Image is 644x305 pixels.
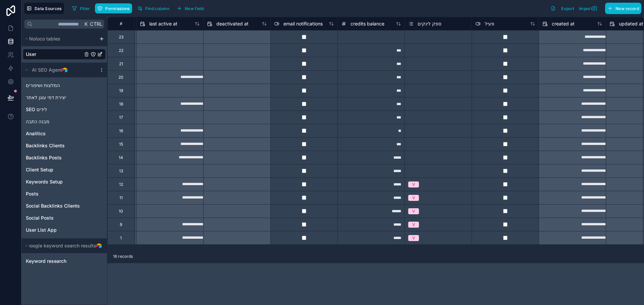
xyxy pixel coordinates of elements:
[120,222,122,227] div: 9
[619,20,643,27] span: updated at
[119,128,123,134] div: 16
[119,195,123,201] div: 11
[119,155,123,160] div: 14
[174,3,206,13] button: New field
[24,3,64,14] button: Data Sources
[577,3,602,14] button: Import
[113,254,133,259] span: 16 records
[113,21,129,26] div: #
[119,34,123,40] div: 23
[579,6,592,11] span: Import
[80,6,90,11] span: Filter
[84,22,89,26] span: K
[119,168,123,174] div: 13
[120,235,122,241] div: 1
[105,6,129,11] span: Permissions
[216,20,249,27] span: deactivated at
[89,20,103,28] span: Ctrl
[412,208,415,214] div: V
[95,3,132,13] button: Permissions
[119,115,123,120] div: 17
[412,222,415,228] div: V
[412,181,415,187] div: V
[185,6,204,11] span: New field
[283,20,323,27] span: email notifications
[548,3,577,14] button: Export
[119,61,123,67] div: 21
[605,3,641,14] button: New record
[145,6,169,11] span: Find column
[418,20,441,27] span: ספק לינקים
[118,75,123,80] div: 20
[412,235,415,241] div: V
[412,195,415,201] div: V
[149,20,177,27] span: last active at
[552,20,575,27] span: created at
[119,142,123,147] div: 15
[119,101,123,107] div: 18
[615,6,639,11] span: New record
[69,3,93,13] button: Filter
[602,3,641,14] a: New record
[351,20,384,27] span: credits balance
[119,209,123,214] div: 10
[119,182,123,187] div: 12
[485,20,494,27] span: פעיל
[119,88,123,93] div: 19
[135,3,172,13] button: Find column
[95,3,135,13] a: Permissions
[35,6,62,11] span: Data Sources
[119,48,123,53] div: 22
[561,6,574,11] span: Export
